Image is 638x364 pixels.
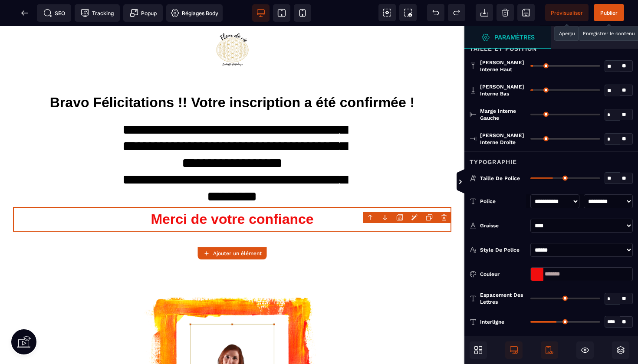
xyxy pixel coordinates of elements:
strong: Paramètres [494,34,535,40]
span: Taille de police [480,175,520,182]
span: Espacement des lettres [480,292,526,305]
div: Style de police [480,246,526,254]
span: Métadata SEO [37,4,71,22]
span: [PERSON_NAME] interne droite [480,132,526,146]
span: SEO [43,9,65,17]
h1: Bravo Félicitations !! Votre inscription a été confirmée ! [13,64,451,89]
span: Tracking [81,9,114,17]
span: [PERSON_NAME] interne bas [480,83,526,97]
span: Voir les composants [378,4,396,21]
strong: Ajouter un élément [213,250,262,256]
span: Créer une alerte modale [123,4,163,22]
span: Aperçu [545,4,589,21]
span: Favicon [166,4,223,22]
span: [PERSON_NAME] interne haut [480,59,526,73]
button: Ajouter un élément [198,247,267,259]
span: Masquer le bloc [576,341,594,359]
span: Interligne [480,318,504,325]
span: Voir mobile [294,4,311,22]
span: Publier [600,10,618,16]
span: Voir bureau [252,4,270,22]
span: Ouvrir le gestionnaire de styles [464,26,551,49]
span: Ouvrir les blocs [470,341,487,359]
h1: Merci de votre confiance [13,181,451,206]
span: Prévisualiser [551,10,583,16]
span: Enregistrer le contenu [594,4,624,21]
span: Importer [476,4,493,21]
span: Marge interne gauche [480,108,526,121]
span: Popup [130,9,157,17]
span: Ouvrir le gestionnaire de styles [551,26,638,49]
span: Défaire [427,4,444,21]
span: Afficher les vues [464,169,473,195]
img: 79515fb81ae77b9786bb11d831489bbc_Design_sans_titre-10.png [210,7,254,40]
span: Rétablir [448,4,465,21]
span: Retour [16,4,33,22]
span: Code de suivi [75,4,120,22]
div: Graisse [480,221,526,230]
span: Nettoyage [497,4,514,21]
span: Réglages Body [171,9,218,17]
span: Capture d'écran [399,4,417,21]
span: Ouvrir les calques [612,341,629,359]
div: Police [480,197,526,206]
span: Enregistrer [517,4,535,21]
span: Afficher le desktop [505,341,523,359]
div: Typographie [464,151,638,167]
span: Voir tablette [273,4,290,22]
span: Afficher le mobile [541,341,558,359]
div: Couleur [480,270,526,279]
